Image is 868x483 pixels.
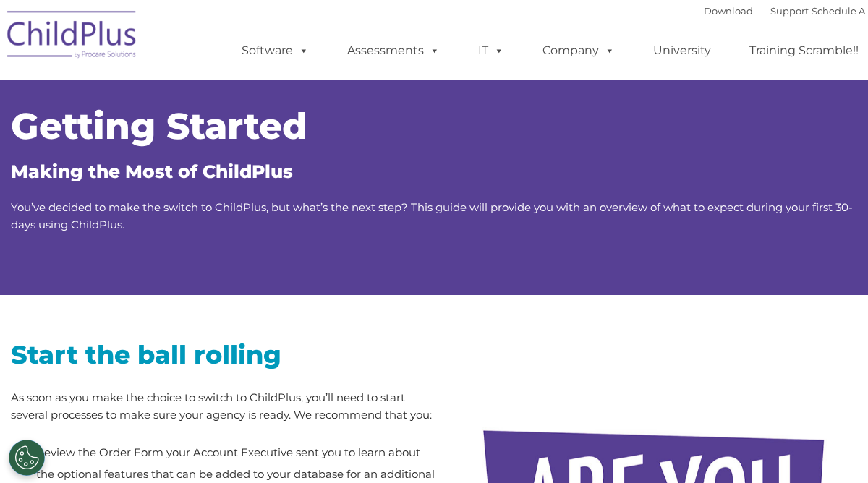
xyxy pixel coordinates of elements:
a: University [639,36,726,65]
a: Software [227,36,323,65]
span: Getting Started [11,104,307,148]
button: Cookies Settings [9,440,45,476]
a: Company [528,36,629,65]
h2: Start the ball rolling [11,338,438,371]
span: Making the Most of ChildPlus [11,161,293,182]
a: Download [704,5,753,17]
a: Support [770,5,809,17]
span: You’ve decided to make the switch to ChildPlus, but what’s the next step? This guide will provide... [11,200,853,231]
p: As soon as you make the choice to switch to ChildPlus, you’ll need to start several processes to ... [11,389,438,424]
a: IT [464,36,519,65]
a: Assessments [333,36,454,65]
